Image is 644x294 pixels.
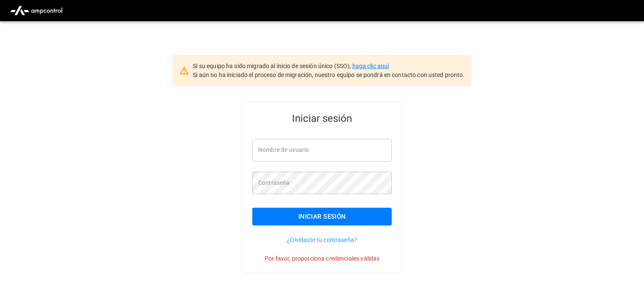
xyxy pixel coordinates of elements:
span: Si aún no ha iniciado el proceso de migración, nuestro equipo se pondrá en contacto con usted pro... [193,71,464,78]
p: Por favor, proporciona credenciales válidas [252,254,392,263]
button: Iniciar sesión [252,208,392,225]
h5: Iniciar sesión [252,112,392,125]
p: ¿Olvidaste tu contraseña? [252,236,392,244]
span: Si su equipo ha sido migrado al inicio de sesión único (SSO), [193,63,352,69]
a: haga clic aquí [352,63,389,69]
img: ampcontrol.io logo [7,3,66,19]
